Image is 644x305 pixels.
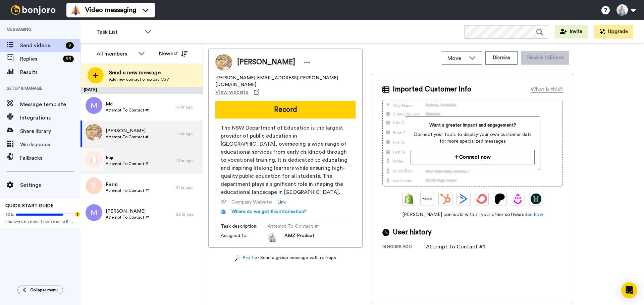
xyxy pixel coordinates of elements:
span: [PERSON_NAME][EMAIL_ADDRESS][PERSON_NAME][DOMAIN_NAME] [215,75,356,88]
span: Raji [106,154,150,161]
img: ConvertKit [476,194,487,204]
span: Move [447,54,466,62]
span: Send videos [20,42,63,50]
span: Message template [20,100,80,108]
span: Attempt To Contact #1 [106,107,150,113]
span: Where do we get this information? [231,209,307,214]
div: Tooltip anchor [74,211,80,217]
span: Results [20,68,80,76]
span: QUICK START GUIDE [5,204,54,208]
span: Assigned to: [221,232,268,242]
div: 22 hr ago [176,212,200,217]
span: Company Website : [231,199,272,206]
img: magic-wand.svg [235,254,241,261]
span: [PERSON_NAME] [106,128,150,134]
div: 93 [63,56,74,62]
span: Send a new message [109,69,169,77]
span: Integrations [20,114,80,122]
span: Attempt To Contact #1 [106,134,150,140]
a: See how [525,212,543,217]
span: 80% [5,212,14,217]
span: Share library [20,127,80,135]
div: [DATE] [80,87,203,94]
span: [PERSON_NAME] [237,57,295,67]
span: Video messaging [85,5,136,15]
span: Settings [20,181,80,189]
a: Link [277,199,286,206]
button: Connect now [411,150,534,164]
a: View website [215,88,259,96]
span: [PERSON_NAME] connects with all your other software [382,211,563,218]
span: The NSW Department of Education is the largest provider of public education in [GEOGRAPHIC_DATA],... [221,124,350,196]
span: Replies [20,55,60,63]
div: 16 hr ago [176,131,200,137]
button: Record [215,101,356,119]
span: Task List [96,28,141,36]
button: Dismiss [485,51,518,65]
img: Image of Ella [215,54,232,71]
span: View website [215,88,249,96]
img: m.png [86,97,102,114]
span: User history [393,227,432,237]
button: Disable fallback [521,51,569,65]
span: Fallbacks [20,154,80,162]
div: Attempt To Contact #1 [426,243,485,251]
img: Patreon [494,194,505,204]
span: [PERSON_NAME] [106,208,150,215]
span: Md [106,101,150,107]
span: Task description : [221,223,268,230]
div: 12 hr ago [176,104,200,110]
span: Connect your tools to display your own customer data for more specialized messages [411,131,534,145]
div: 16 hr ago [176,158,200,163]
span: Imported Customer Info [393,84,471,94]
span: Add new contact or upload CSV [109,77,169,82]
img: ActiveCampaign [458,194,469,204]
button: Upgrade [594,25,633,39]
img: Drip [513,194,523,204]
span: Workspaces [20,141,80,149]
span: AMZ Product [284,232,314,242]
div: 21 hr ago [176,185,200,190]
div: All members [97,50,135,58]
div: 16 hours ago [382,244,426,251]
img: Shopify [404,194,415,204]
button: Collapse menu [17,286,63,294]
img: m.png [86,204,102,221]
span: Resmi [106,181,150,188]
img: r.png [86,177,102,194]
img: Ontraport [422,194,433,204]
span: Attempt To Contact #1 [106,215,150,220]
span: Attempt To Contact #1 [268,223,331,230]
a: Pro tip [235,254,257,261]
button: Newest [154,47,193,60]
span: Attempt To Contact #1 [106,161,150,166]
span: Collapse menu [30,287,58,293]
button: Invite [555,25,588,39]
div: Open Intercom Messenger [621,282,637,298]
img: Hubspot [440,194,451,204]
img: 0c7be819-cb90-4fe4-b844-3639e4b630b0-1684457197.jpg [268,232,278,242]
img: vm-color.svg [70,5,81,15]
span: Attempt To Contact #1 [106,188,150,193]
span: Improve deliverability by sending [PERSON_NAME]’s from your own email [5,219,75,224]
img: c82cf6c4-ef19-47b1-89e9-8bc0afa1efdc.jpg [86,124,102,141]
div: What is this? [531,85,563,93]
div: 9 [66,42,74,49]
div: - Send a group message with roll-ups [208,254,363,261]
img: GoHighLevel [531,194,541,204]
span: Want a greater impact and engagement? [411,122,534,129]
img: bj-logo-header-white.svg [8,5,58,15]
